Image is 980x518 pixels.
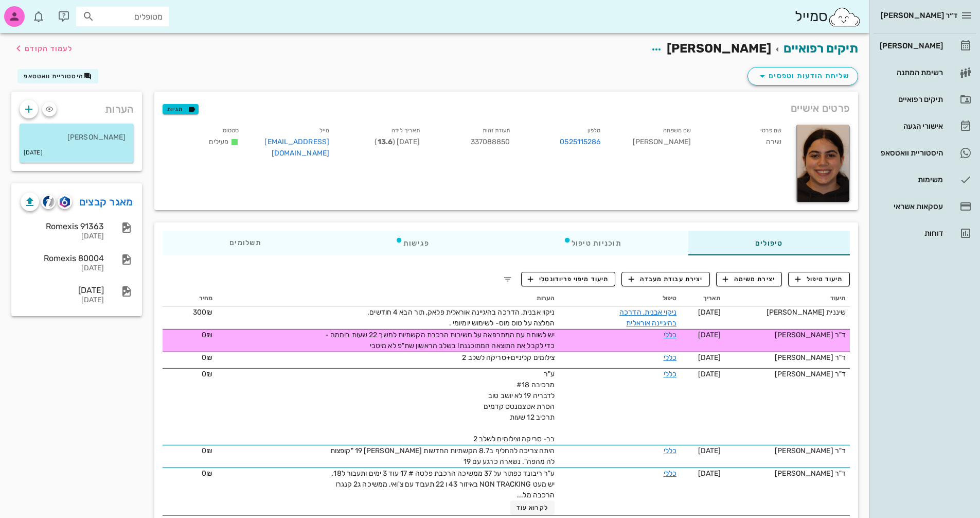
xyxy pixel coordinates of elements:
div: שיננית [PERSON_NAME] [729,307,846,318]
span: פעילים [209,137,229,146]
a: [PERSON_NAME] [874,33,976,58]
div: ד"ר [PERSON_NAME] [729,330,846,340]
th: טיפול [559,290,681,307]
a: דוחות [874,221,976,246]
span: יצירת משימה [723,274,775,284]
img: SmileCloud logo [828,7,861,27]
span: ע"ר ריבונד כפתור על 37 ממשיכה הרכבת פלטה # 17 עוד 3 ימים ותעבור ל18. יש מעט NON TRACKING באיזור 4... [331,469,555,499]
small: סטטוס [223,127,239,134]
div: ד"ר [PERSON_NAME] [729,445,846,456]
span: 0₪ [202,331,212,339]
a: תיקים רפואיים [783,41,858,56]
div: [DATE] [21,285,104,295]
small: שם פרטי [760,127,781,134]
span: [DATE] [698,353,721,362]
span: [DATE] [698,370,721,378]
a: כללי [664,353,676,362]
a: כללי [664,446,676,455]
div: [PERSON_NAME] [609,123,699,165]
a: עסקאות אשראי [874,194,976,219]
button: romexis logo [58,195,72,209]
a: תיקים רפואיים [874,87,976,112]
div: [PERSON_NAME] [878,42,943,50]
button: תיעוד טיפול [788,272,850,286]
th: תאריך [681,290,725,307]
button: cliniview logo [41,195,56,209]
div: משימות [878,176,943,184]
a: היסטוריית וואטסאפ [874,141,976,165]
div: Romexis 91363 [21,221,104,231]
span: היסטוריית וואטסאפ [24,73,83,80]
span: 337088850 [471,137,510,146]
span: תיעוד מיפוי פריודונטלי [528,274,609,284]
button: היסטוריית וואטסאפ [17,69,98,83]
small: תעודת זהות [483,127,510,134]
button: לקרוא עוד [510,500,555,515]
button: תיעוד מיפוי פריודונטלי [521,272,616,286]
div: עסקאות אשראי [878,202,943,211]
span: לקרוא עוד [516,504,548,511]
span: 300₪ [193,308,212,317]
button: שליחת הודעות וטפסים [747,67,858,85]
th: הערות [217,290,559,307]
button: יצירת משימה [716,272,782,286]
a: כללי [664,331,676,339]
a: ניקוי אבנית, הדרכה בהיגיינה אוראלית [619,308,676,327]
a: 0525115286 [560,136,600,148]
span: [DATE] [698,446,721,455]
div: שירה [699,123,790,165]
div: Romexis 80004 [21,253,104,263]
th: תיעוד [725,290,850,307]
span: יצירת עבודת מעבדה [629,274,703,284]
a: מאגר קבצים [79,194,133,210]
span: [PERSON_NAME] [667,41,771,56]
span: 0₪ [202,370,212,378]
div: [DATE] [21,264,104,273]
span: פרטים אישיים [791,100,850,116]
button: לעמוד הקודם [12,39,73,58]
span: היתה צריכה להחליף ב8.7 הקשתיות החדשות [PERSON_NAME] 19 "קופצות לה מהפה". נשארה כרגע עם 19 [330,446,555,466]
a: משימות [874,167,976,192]
p: [PERSON_NAME] [28,132,126,143]
span: ע"ר מרכיבה #18 לדבריה 19 לא יושב טוב הסרת אטצמנטס קדמים תרכיב 12 שעות בב- סריקה וצילומים לשלב 2 [473,370,555,443]
div: טיפולים [688,231,850,255]
span: [DATE] [698,308,721,317]
div: רשימת המתנה [878,68,943,77]
span: יש לשוחח עם המתרפאה על חשיבות הרכבת הקשתיות למשך 22 שעות ביממה - כדי לקבל את התוצאה המתוכננת! בשל... [325,331,555,350]
div: תיקים רפואיים [878,95,943,103]
span: [DATE] [698,331,721,339]
span: שליחת הודעות וטפסים [756,70,849,82]
small: תאריך לידה [391,127,420,134]
span: [DATE] ( ) [375,137,419,146]
a: כללי [664,469,676,478]
div: ד"ר [PERSON_NAME] [729,352,846,363]
span: [DATE] [698,469,721,478]
span: לעמוד הקודם [25,44,73,53]
small: מייל [319,127,329,134]
div: ד"ר [PERSON_NAME] [729,468,846,479]
div: ד"ר [PERSON_NAME] [729,369,846,379]
span: 0₪ [202,469,212,478]
span: 0₪ [202,353,212,362]
img: cliniview logo [43,196,55,208]
button: תגיות [163,104,199,114]
span: תשלומים [229,239,261,247]
div: [DATE] [21,232,104,241]
div: פגישות [328,231,496,255]
a: [EMAIL_ADDRESS][DOMAIN_NAME] [264,137,329,158]
span: 0₪ [202,446,212,455]
small: טלפון [587,127,601,134]
div: דוחות [878,229,943,237]
small: שם משפחה [663,127,691,134]
div: סמייל [795,6,861,28]
th: מחיר [163,290,217,307]
span: תג [30,8,37,14]
strong: 13.6 [378,137,393,146]
a: רשימת המתנה [874,60,976,85]
div: [DATE] [21,296,104,305]
small: [DATE] [24,147,43,159]
img: romexis logo [60,196,69,208]
a: כללי [664,370,676,378]
div: הערות [11,92,142,122]
span: צילומים קליניים+סריקה לשלב 2 [462,353,555,362]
